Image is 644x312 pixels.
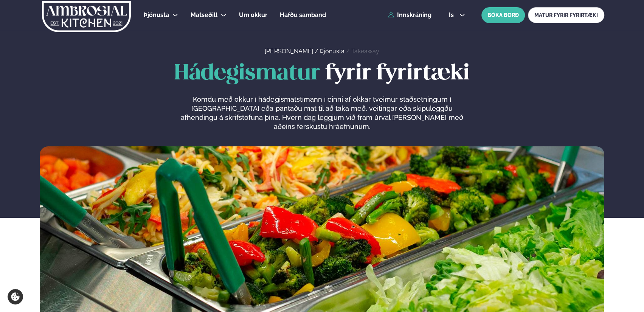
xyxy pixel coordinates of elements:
span: Hafðu samband [280,11,326,19]
span: / [314,48,320,55]
a: Um okkur [239,11,267,20]
p: Komdu með okkur í hádegismatstímann í einni af okkar tveimur staðsetningum í [GEOGRAPHIC_DATA] eð... [179,95,465,131]
a: Hafðu samband [280,11,326,20]
a: [PERSON_NAME] [265,48,313,55]
a: Innskráning [388,12,431,19]
h1: fyrir fyrirtæki [40,62,604,86]
a: Matseðill [191,11,217,20]
span: / [346,48,351,55]
button: is [443,12,471,18]
a: Takeaway [351,48,379,55]
button: BÓKA BORÐ [481,7,525,23]
a: Cookie settings [8,289,23,304]
span: Þjónusta [144,11,169,19]
span: Hádegismatur [174,63,320,84]
span: Matseðill [191,11,217,19]
img: logo [41,1,132,32]
span: is [449,12,456,18]
span: Um okkur [239,11,267,19]
a: Þjónusta [144,11,169,20]
a: MATUR FYRIR FYRIRTÆKI [528,7,604,23]
a: Þjónusta [320,48,344,55]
